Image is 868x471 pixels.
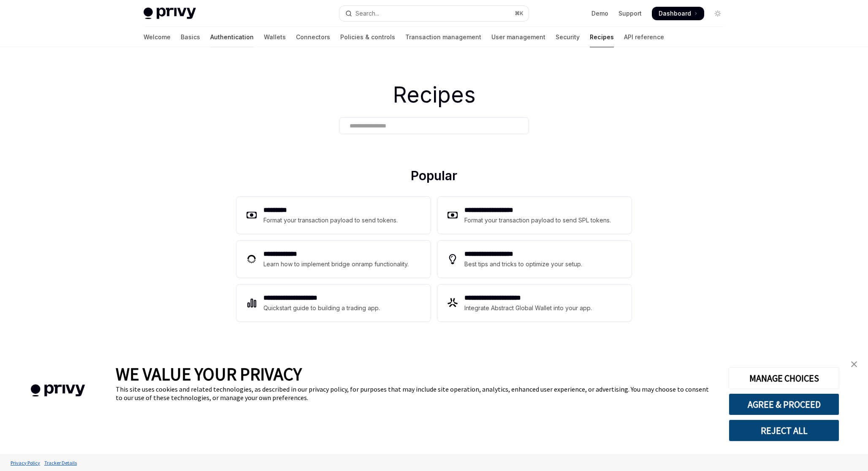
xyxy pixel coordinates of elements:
[659,9,691,18] span: Dashboard
[851,361,857,367] img: close banner
[116,363,302,385] span: WE VALUE YOUR PRIVACY
[13,372,103,409] img: company logo
[296,27,330,47] a: Connectors
[491,27,545,47] a: User management
[236,197,431,234] a: **** ****Format your transaction payload to send tokens.
[590,27,614,47] a: Recipes
[591,9,608,18] a: Demo
[355,8,379,19] div: Search...
[263,215,398,225] div: Format your transaction payload to send tokens.
[8,455,42,470] a: Privacy Policy
[729,420,839,441] button: REJECT ALL
[42,455,79,470] a: Tracker Details
[263,259,411,269] div: Learn how to implement bridge onramp functionality.
[236,168,632,187] h2: Popular
[144,8,196,19] img: light logo
[264,27,286,47] a: Wallets
[236,241,431,278] a: **** **** ***Learn how to implement bridge onramp functionality.
[181,27,200,47] a: Basics
[652,7,704,20] a: Dashboard
[729,393,839,415] button: AGREE & PROCEED
[464,215,612,225] div: Format your transaction payload to send SPL tokens.
[340,27,395,47] a: Policies & controls
[144,27,171,47] a: Welcome
[263,303,380,313] div: Quickstart guide to building a trading app.
[624,27,664,47] a: API reference
[556,27,580,47] a: Security
[846,356,863,373] a: close banner
[339,6,529,21] button: Open search
[515,10,524,17] span: ⌘ K
[210,27,254,47] a: Authentication
[405,27,481,47] a: Transaction management
[711,7,724,20] button: Toggle dark mode
[464,259,583,269] div: Best tips and tricks to optimize your setup.
[618,9,642,18] a: Support
[464,303,593,313] div: Integrate Abstract Global Wallet into your app.
[116,385,716,402] div: This site uses cookies and related technologies, as described in our privacy policy, for purposes...
[729,367,839,389] button: MANAGE CHOICES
